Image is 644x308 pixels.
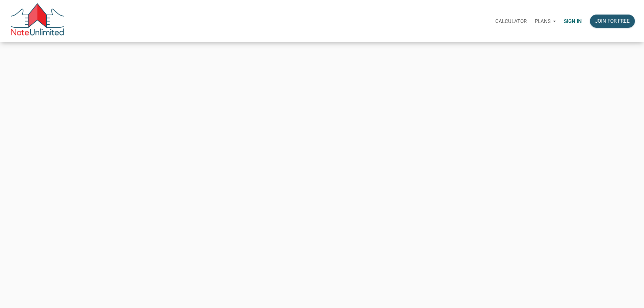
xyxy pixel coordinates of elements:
[586,10,639,32] a: Join for free
[495,18,527,24] p: Calculator
[590,15,635,28] button: Join for free
[531,11,560,31] button: Plans
[531,10,560,32] a: Plans
[564,18,582,24] p: Sign in
[595,17,630,25] div: Join for free
[535,18,551,24] p: Plans
[491,10,531,32] a: Calculator
[560,10,586,32] a: Sign in
[10,3,65,39] img: NoteUnlimited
